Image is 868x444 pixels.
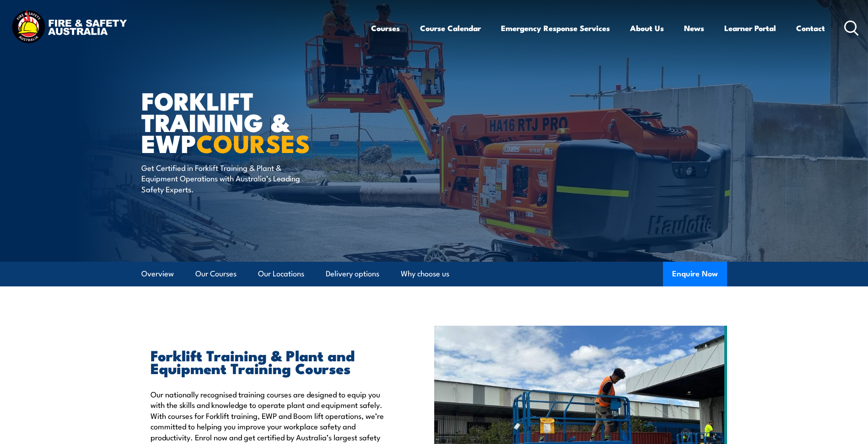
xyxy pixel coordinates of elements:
a: Why choose us [401,262,449,286]
a: Course Calendar [420,16,481,40]
a: Learner Portal [724,16,776,40]
a: Our Courses [195,262,237,286]
a: Emergency Response Services [501,16,610,40]
a: About Us [630,16,664,40]
a: Courses [371,16,400,40]
p: Get Certified in Forklift Training & Plant & Equipment Operations with Australia’s Leading Safety... [141,162,308,194]
strong: COURSES [196,123,310,161]
a: Delivery options [326,262,379,286]
button: Enquire Now [663,262,727,286]
h2: Forklift Training & Plant and Equipment Training Courses [151,349,392,374]
a: Our Locations [258,262,304,286]
a: Overview [141,262,174,286]
a: News [684,16,704,40]
a: Contact [796,16,825,40]
h1: Forklift Training & EWP [141,90,367,153]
